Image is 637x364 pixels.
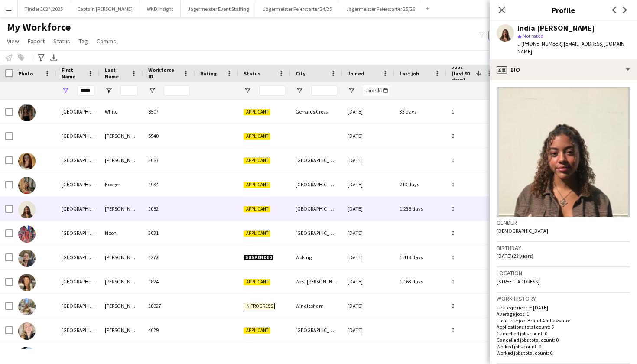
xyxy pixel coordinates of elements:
div: [PERSON_NAME] [100,197,143,221]
span: Export [28,37,45,45]
div: [DATE] [342,270,394,293]
a: Export [24,36,48,47]
span: Status [53,37,70,45]
input: First Name Filter Input [77,85,94,96]
span: | [EMAIL_ADDRESS][DOMAIN_NAME] [517,40,627,55]
div: [GEOGRAPHIC_DATA] [56,197,100,221]
div: [DATE] [342,148,394,172]
button: Jägermeister Event Staffing [181,0,256,17]
div: 0 [446,245,498,269]
div: [PERSON_NAME] [100,270,143,293]
div: [GEOGRAPHIC_DATA] [56,294,100,318]
a: Status [50,36,74,47]
div: [GEOGRAPHIC_DATA] [290,148,342,172]
span: Workforce ID [148,67,179,80]
span: Status [244,70,260,77]
img: India Noon [18,225,36,243]
div: [GEOGRAPHIC_DATA] [56,318,100,342]
div: 1,413 days [394,245,446,269]
span: [DATE] (23 years) [497,253,533,259]
div: Kooger [100,172,143,196]
div: 0 [446,318,498,342]
button: Open Filter Menu [296,87,303,94]
h3: Birthday [497,244,630,252]
div: [GEOGRAPHIC_DATA] [290,221,342,245]
div: [GEOGRAPHIC_DATA] [56,221,100,245]
p: Cancelled jobs count: 0 [497,330,630,337]
div: Bio [490,59,637,80]
button: Open Filter Menu [148,87,156,94]
div: [DATE] [342,221,394,245]
img: India Underwood [18,298,36,315]
div: 3031 [143,221,195,245]
input: Joined Filter Input [363,85,389,96]
span: My Workforce [7,21,71,34]
button: Captain [PERSON_NAME] [70,0,140,17]
img: Crew avatar or photo [497,87,630,217]
span: Last Name [105,67,127,80]
button: Open Filter Menu [348,87,355,94]
span: Applicant [244,206,270,212]
div: [GEOGRAPHIC_DATA] [56,172,100,196]
input: City Filter Input [311,85,337,96]
div: [DATE] [342,100,394,123]
span: Applicant [244,109,270,115]
div: 8507 [143,100,195,123]
button: Open Filter Menu [62,87,69,94]
div: [DATE] [342,245,394,269]
div: 0 [446,172,498,196]
span: Tag [79,37,88,45]
div: 213 days [394,172,446,196]
div: 0 [446,270,498,293]
button: Jägermeister Feierstarter 25/26 [339,0,422,17]
div: [GEOGRAPHIC_DATA] [56,245,100,269]
span: Jobs (last 90 days) [452,64,472,83]
div: 5940 [143,124,195,148]
span: Comms [97,37,116,45]
button: Tinder 2024/2025 [18,0,70,17]
span: Last job [400,70,419,77]
span: [STREET_ADDRESS] [497,278,539,285]
span: Suspended [244,254,274,261]
img: India Warren [18,322,36,340]
button: WKD Insight [140,0,181,17]
button: Open Filter Menu [244,87,251,94]
input: Workforce ID Filter Input [164,85,190,96]
p: Worked jobs total count: 6 [497,350,630,356]
span: First Name [62,67,84,80]
span: Photo [18,70,33,77]
p: Cancelled jobs total count: 0 [497,337,630,343]
span: Applicant [244,327,270,334]
div: 33 days [394,100,446,123]
span: Applicant [244,133,270,140]
div: 1,238 days [394,197,446,221]
div: [DATE] [342,124,394,148]
div: 0 [446,221,498,245]
div: [GEOGRAPHIC_DATA] [290,318,342,342]
span: Joined [348,70,364,77]
span: View [7,37,19,45]
div: 3083 [143,148,195,172]
img: India Hutchinson [18,153,36,170]
div: [GEOGRAPHIC_DATA] [290,197,342,221]
div: [GEOGRAPHIC_DATA] [290,172,342,196]
app-action-btn: Advanced filters [36,52,46,63]
p: Worked jobs count: 0 [497,343,630,350]
div: West [PERSON_NAME] [290,270,342,293]
div: White [100,100,143,123]
div: 1272 [143,245,195,269]
div: [DATE] [342,172,394,196]
span: City [296,70,305,77]
h3: Work history [497,295,630,302]
div: [PERSON_NAME] [100,294,143,318]
span: [DEMOGRAPHIC_DATA] [497,227,548,234]
h3: Location [497,269,630,277]
img: India McDowell [18,201,36,218]
span: In progress [244,303,275,309]
img: India Taylor [18,274,36,291]
div: 1,163 days [394,270,446,293]
div: [PERSON_NAME] [100,245,143,269]
button: Everyone9,753 [488,30,532,41]
app-action-btn: Export XLSX [49,52,59,63]
a: Comms [93,36,120,47]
